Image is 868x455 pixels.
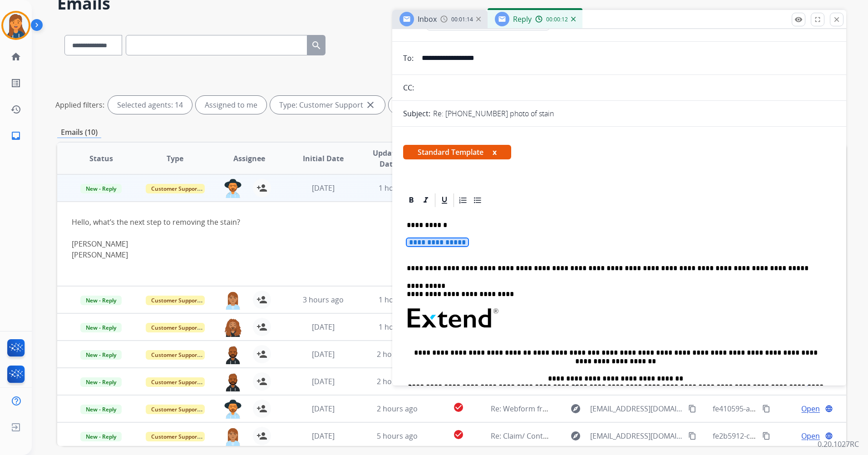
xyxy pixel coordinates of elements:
img: agent-avatar [224,372,242,391]
span: Open [801,430,820,441]
span: Customer Support [146,350,205,360]
div: Type: Customer Support [270,96,385,114]
span: New - Reply [80,323,122,332]
span: Type [167,153,183,164]
span: 00:00:12 [546,16,568,23]
mat-icon: explore [570,403,581,414]
span: Customer Support [146,184,205,193]
div: [PERSON_NAME] [72,249,684,260]
span: 1 hour ago [379,322,416,332]
mat-icon: fullscreen [814,15,822,24]
mat-icon: list_alt [10,78,21,89]
div: Bullet List [471,193,484,207]
mat-icon: inbox [10,130,21,141]
span: [DATE] [312,322,335,332]
img: agent-avatar [224,427,242,446]
mat-icon: check_circle [453,429,464,440]
mat-icon: person_add [256,183,267,193]
p: To: [403,53,414,64]
span: 2 hours ago [377,349,418,359]
mat-icon: content_copy [688,432,696,440]
mat-icon: content_copy [688,405,696,413]
span: 00:01:14 [451,16,473,23]
span: New - Reply [80,296,122,305]
img: agent-avatar [224,400,242,419]
p: 0.20.1027RC [818,439,859,450]
span: Re: Claim/ Contract Update [491,431,584,441]
img: agent-avatar [224,291,242,310]
span: [DATE] [312,349,335,359]
div: [PERSON_NAME] [72,238,684,249]
span: Re: Webform from [EMAIL_ADDRESS][DOMAIN_NAME] on [DATE] [491,404,709,414]
span: [DATE] [312,376,335,386]
span: New - Reply [80,405,122,414]
mat-icon: language [825,405,833,413]
mat-icon: person_add [256,349,267,360]
div: Italic [419,193,433,207]
span: 3 hours ago [303,295,344,305]
span: 5 hours ago [377,431,418,441]
div: Ordered List [456,193,470,207]
mat-icon: language [825,432,833,440]
span: [EMAIL_ADDRESS][DOMAIN_NAME] [590,403,683,414]
img: agent-avatar [224,345,242,364]
mat-icon: remove_red_eye [794,15,803,24]
span: 1 hour ago [379,183,416,193]
button: x [493,147,497,158]
span: 1 hour ago [379,295,416,305]
span: Updated Date [368,148,409,169]
p: Re: [PHONE_NUMBER] photo of stain [433,108,554,119]
span: New - Reply [80,432,122,441]
span: [DATE] [312,431,335,441]
img: agent-avatar [224,318,242,337]
span: Initial Date [303,153,344,164]
img: agent-avatar [224,179,242,198]
span: [EMAIL_ADDRESS][DOMAIN_NAME] [590,430,683,441]
span: New - Reply [80,377,122,387]
span: Inbox [418,14,437,24]
span: fe2b5912-cd5d-4fad-a04e-94602282f7f4 [713,431,847,441]
span: fe410595-a3bf-4769-bdcf-0d9edb9a04a1 [713,404,849,414]
span: Customer Support [146,432,205,441]
div: Bold [404,193,418,207]
mat-icon: person_add [256,294,267,305]
span: Open [801,403,820,414]
span: Customer Support [146,323,205,332]
mat-icon: content_copy [762,432,770,440]
p: Emails (10) [57,127,101,138]
mat-icon: person_add [256,430,267,441]
span: 2 hours ago [377,404,418,414]
div: Selected agents: 14 [108,96,192,114]
p: Applied filters: [55,99,104,110]
img: avatar [3,13,29,38]
div: Underline [438,193,451,207]
span: [DATE] [312,183,335,193]
span: New - Reply [80,184,122,193]
span: Reply [513,14,532,24]
span: [DATE] [312,404,335,414]
div: Hello, what’s the next step to removing the stain? [72,217,684,227]
span: New - Reply [80,350,122,360]
mat-icon: search [311,40,322,51]
mat-icon: person_add [256,403,267,414]
span: 2 hours ago [377,376,418,386]
mat-icon: content_copy [762,405,770,413]
div: Type: Shipping Protection [389,96,508,114]
p: Subject: [403,108,430,119]
span: Standard Template [403,145,511,159]
span: Customer Support [146,405,205,414]
span: Customer Support [146,377,205,387]
mat-icon: person_add [256,321,267,332]
mat-icon: check_circle [453,402,464,413]
mat-icon: close [365,99,376,110]
mat-icon: close [833,15,841,24]
div: Assigned to me [196,96,266,114]
span: Assignee [233,153,265,164]
mat-icon: home [10,51,21,62]
mat-icon: explore [570,430,581,441]
p: CC: [403,82,414,93]
mat-icon: history [10,104,21,115]
span: Status [89,153,113,164]
mat-icon: person_add [256,376,267,387]
span: Customer Support [146,296,205,305]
